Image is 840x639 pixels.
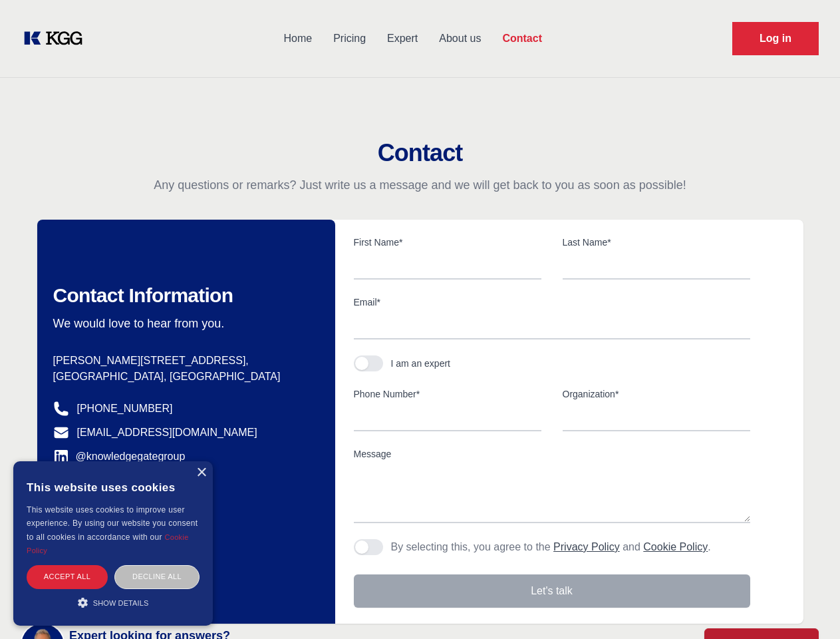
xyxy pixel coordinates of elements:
span: This website uses cookies to improve user experience. By using our website you consent to all coo... [27,505,198,542]
a: @knowledgegategroup [53,449,186,465]
a: Cookie Policy [27,533,189,554]
iframe: Chat Widget [773,575,840,639]
label: Last Name* [563,236,750,249]
h2: Contact Information [53,284,314,308]
span: Show details [93,599,149,607]
label: Email* [354,296,750,309]
a: About us [428,21,491,56]
p: [GEOGRAPHIC_DATA], [GEOGRAPHIC_DATA] [53,369,314,385]
p: [PERSON_NAME][STREET_ADDRESS], [53,353,314,369]
div: Show details [27,596,200,609]
p: We would love to hear from you. [53,316,314,331]
div: This website uses cookies [27,471,200,503]
div: Accept all [27,565,108,588]
a: Cookie Policy [643,541,708,552]
label: First Name* [354,236,541,249]
h2: Contact [16,140,824,166]
label: Phone Number* [354,387,541,401]
a: Home [273,21,323,56]
a: Contact [491,21,553,56]
a: Privacy Policy [553,541,620,552]
a: Expert [376,21,428,56]
a: [PHONE_NUMBER] [77,401,173,417]
button: Let's talk [354,574,750,608]
a: Request Demo [732,22,819,55]
p: Any questions or remarks? Just write us a message and we will get back to you as soon as possible! [16,177,824,193]
p: By selecting this, you agree to the and . [391,539,711,555]
div: Decline all [114,565,200,588]
div: Close [196,468,206,478]
a: [EMAIL_ADDRESS][DOMAIN_NAME] [77,425,257,441]
a: KOL Knowledge Platform: Talk to Key External Experts (KEE) [21,28,93,49]
a: Pricing [323,21,376,56]
div: I am an expert [391,357,451,370]
label: Organization* [563,387,750,401]
label: Message [354,447,750,461]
